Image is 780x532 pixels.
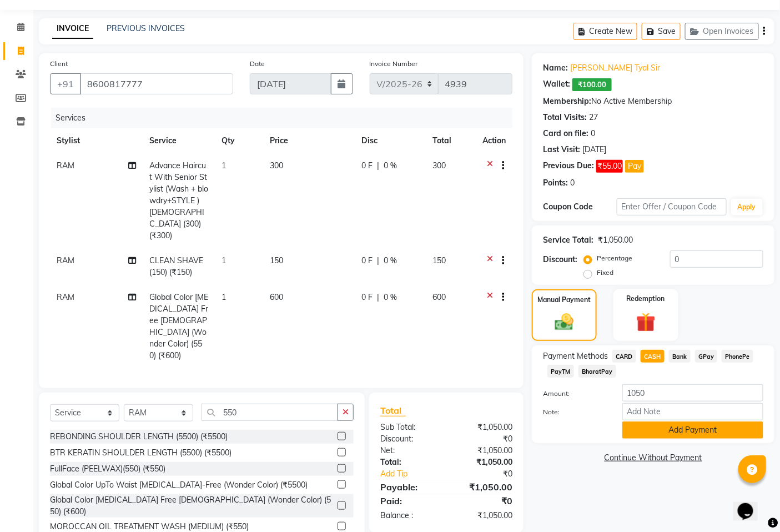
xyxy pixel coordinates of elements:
span: | [377,255,379,267]
div: ₹1,050.00 [446,421,521,433]
span: RAM [57,255,74,265]
span: 0 % [384,160,397,172]
button: Add Payment [622,421,763,439]
label: Date [250,59,265,69]
label: Redemption [627,294,665,304]
span: BharatPay [578,365,616,378]
div: Service Total: [543,234,593,246]
div: 0 [570,177,575,189]
div: ₹1,050.00 [446,456,521,468]
span: Total [380,405,406,416]
a: [PERSON_NAME] Tyal Sir [570,62,660,74]
span: RAM [57,292,74,302]
span: 600 [433,292,446,302]
div: Name: [543,62,568,74]
span: CARD [612,350,636,363]
div: Discount: [372,433,446,445]
span: CLEAN SHAVE (150) (₹150) [149,255,203,277]
div: ₹1,050.00 [446,510,521,521]
a: Continue Without Payment [534,452,772,464]
div: Balance : [372,510,446,521]
span: 600 [270,292,284,302]
label: Client [50,59,68,69]
a: PREVIOUS INVOICES [107,23,185,33]
span: CASH [641,350,665,363]
div: Wallet: [543,78,570,91]
span: 0 % [384,292,397,303]
th: Total [426,128,476,153]
span: 150 [270,255,284,265]
div: [DATE] [582,144,606,155]
label: Invoice Number [370,59,418,69]
button: Open Invoices [685,23,759,40]
button: Save [642,23,681,40]
div: ₹0 [446,494,521,508]
div: Last Visit: [543,144,580,155]
span: PayTM [547,365,574,378]
div: Discount: [543,254,577,265]
div: ₹1,050.00 [446,445,521,456]
span: Advance Haircut With Senior Stylist (Wash + blowdry+STYLE ) [DEMOGRAPHIC_DATA] (300) (₹300) [149,160,208,240]
div: 0 [591,128,595,139]
span: 0 F [361,292,373,303]
label: Percentage [597,253,632,263]
div: 27 [589,112,598,123]
span: 1 [222,292,227,302]
input: Search by Name/Mobile/Email/Code [80,73,233,94]
label: Amount: [535,389,613,399]
span: PhonePe [722,350,753,363]
div: Card on file: [543,128,588,139]
input: Add Note [622,403,763,420]
div: FullFace (PEELWAX)(550) (₹550) [50,463,165,475]
button: Pay [625,160,644,173]
div: Membership: [543,96,591,107]
span: GPay [695,350,718,363]
span: 300 [433,160,446,170]
span: | [377,160,379,172]
input: Amount [622,384,763,401]
input: Search or Scan [202,404,338,421]
label: Manual Payment [538,295,591,305]
iframe: chat widget [733,488,769,521]
div: Global Color [MEDICAL_DATA] Free [DEMOGRAPHIC_DATA] (Wonder Color) (550) (₹600) [50,494,333,518]
span: 0 F [361,255,373,267]
span: 150 [433,255,446,265]
span: RAM [57,160,74,170]
span: Payment Methods [543,350,608,362]
th: Price [264,128,355,153]
span: 1 [222,255,227,265]
span: ₹100.00 [572,78,612,91]
button: Create New [573,23,637,40]
button: +91 [50,73,81,94]
span: 0 % [384,255,397,267]
input: Enter Offer / Coupon Code [617,198,727,215]
button: Apply [731,199,763,215]
th: Service [143,128,215,153]
span: 300 [270,160,284,170]
div: Total Visits: [543,112,587,123]
img: _gift.svg [630,310,662,335]
div: No Active Membership [543,96,763,107]
div: Coupon Code [543,201,616,213]
div: Paid: [372,494,446,508]
div: Services [51,108,521,128]
img: _cash.svg [549,312,579,333]
div: Points: [543,177,568,189]
span: 0 F [361,160,373,172]
a: INVOICE [52,19,93,39]
div: REBONDING SHOULDER LENGTH (5500) (₹5500) [50,431,228,443]
span: | [377,292,379,303]
span: 1 [222,160,227,170]
div: ₹1,050.00 [446,480,521,494]
label: Note: [535,407,613,417]
div: Previous Due: [543,160,594,173]
div: ₹0 [459,468,521,480]
div: Payable: [372,480,446,494]
div: Global Color UpTo Waist [MEDICAL_DATA]-Free (Wonder Color) (₹5500) [50,479,308,491]
span: Bank [669,350,691,363]
div: ₹0 [446,433,521,445]
th: Stylist [50,128,143,153]
div: BTR KERATIN SHOULDER LENGTH (5500) (₹5500) [50,447,232,459]
div: Sub Total: [372,421,446,433]
span: Global Color [MEDICAL_DATA] Free [DEMOGRAPHIC_DATA] (Wonder Color) (550) (₹600) [149,292,208,360]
